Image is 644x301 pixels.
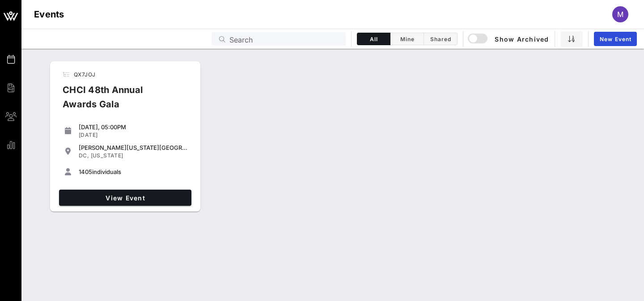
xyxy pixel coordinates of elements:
a: New Event [594,32,637,46]
button: Mine [390,33,424,45]
span: Mine [396,36,418,42]
div: CHCI 48th Annual Awards Gala [55,83,182,119]
span: QX7JOJ [74,71,95,78]
span: Shared [429,36,452,42]
span: m [617,10,623,19]
span: Show Archived [469,34,549,44]
h1: Events [34,7,64,21]
span: 1405 [79,168,92,175]
span: All [363,36,385,42]
button: Show Archived [469,31,549,47]
div: [DATE] [79,131,188,139]
span: [US_STATE] [91,152,123,159]
span: DC, [79,152,89,159]
div: m [612,6,628,22]
span: View Event [63,194,188,202]
div: [PERSON_NAME][US_STATE][GEOGRAPHIC_DATA] [79,144,188,151]
a: View Event [59,190,191,206]
div: [DATE], 05:00PM [79,123,188,131]
button: All [357,33,390,45]
div: individuals [79,168,188,175]
span: New Event [599,36,631,42]
button: Shared [424,33,458,45]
